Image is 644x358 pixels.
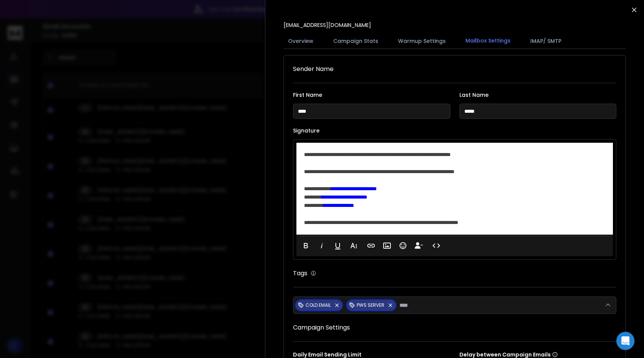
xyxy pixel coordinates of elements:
button: Insert Unsubscribe Link [412,238,426,253]
div: Open Intercom Messenger [616,332,635,350]
label: Last Name [459,92,617,98]
button: Overview [284,33,318,49]
button: Mailbox Settings [461,32,515,50]
h1: Campaign Settings [293,323,616,332]
button: Code View [429,238,443,253]
h1: Sender Name [293,65,616,74]
h1: Tags [293,269,307,278]
label: Signature [293,128,616,133]
p: COLD EMAIL [306,302,331,308]
button: Campaign Stats [329,33,383,49]
button: Warmup Settings [393,33,450,49]
p: [EMAIL_ADDRESS][DOMAIN_NAME] [284,21,371,29]
label: First Name [293,92,450,98]
p: PWS SERVER [357,302,384,308]
button: IMAP/ SMTP [526,33,566,49]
